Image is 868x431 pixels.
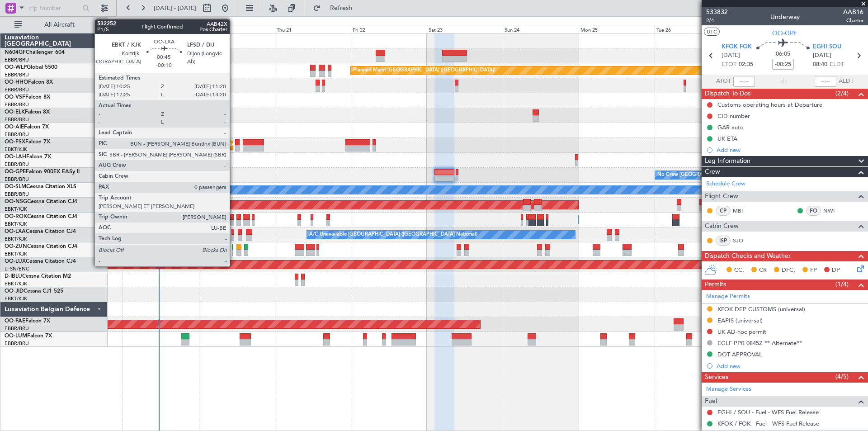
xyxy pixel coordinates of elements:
[5,86,29,93] a: EBBR/BRU
[5,124,49,130] a: OO-AIEFalcon 7X
[5,184,76,189] a: OO-SLMCessna Citation XLS
[503,25,579,33] div: Sun 24
[716,77,731,86] span: ATOT
[705,191,738,202] span: Flight Crew
[5,274,71,279] a: D-IBLUCessna Citation M2
[322,5,360,11] span: Refresh
[722,51,740,60] span: [DATE]
[759,266,767,275] span: CR
[5,169,80,175] a: OO-GPEFalcon 900EX EASy II
[717,146,863,154] div: Add new
[5,259,76,264] a: OO-LUXCessna Citation CJ4
[5,131,29,138] a: EBBR/BRU
[716,206,731,216] div: CP
[5,65,27,70] span: OO-WLP
[5,139,50,145] a: OO-FSXFalcon 7X
[717,112,750,120] div: CID number
[5,340,29,347] a: EBBR/BRU
[705,279,726,290] span: Permits
[706,292,750,301] a: Manage Permits
[5,71,29,78] a: EBBR/BRU
[705,167,720,177] span: Crew
[5,325,29,332] a: EBBR/BRU
[5,109,50,115] a: OO-ELKFalcon 8X
[351,25,427,33] div: Fri 22
[184,155,201,160] div: KVNY
[184,161,201,166] div: -
[5,289,63,294] a: OO-JIDCessna CJ1 525
[706,385,751,394] a: Manage Services
[5,95,25,100] span: OO-VSF
[739,60,753,69] span: 02:35
[716,236,731,246] div: ISP
[782,266,795,275] span: DFC,
[706,180,745,189] a: Schedule Crew
[5,214,27,219] span: OO-ROK
[5,206,27,213] a: EBKT/KJK
[275,25,351,33] div: Thu 21
[705,251,791,261] span: Dispatch Checks and Weather
[5,154,26,160] span: OO-LAH
[123,25,198,33] div: Tue 19
[830,60,844,69] span: ELDT
[309,228,477,242] div: A/C Unavailable [GEOGRAPHIC_DATA] ([GEOGRAPHIC_DATA] National)
[717,328,766,336] div: UK AD-hoc permit
[810,266,817,275] span: FP
[166,155,184,160] div: EBBR
[5,184,26,189] span: OO-SLM
[705,396,717,407] span: Fuel
[5,199,27,204] span: OO-NSG
[832,266,840,275] span: DP
[776,50,790,59] span: 06:05
[835,89,849,98] span: (2/4)
[733,237,753,245] a: SJO
[427,25,503,33] div: Sat 23
[5,116,29,123] a: EBBR/BRU
[5,318,50,324] a: OO-FAEFalcon 7X
[5,244,77,249] a: OO-ZUNCessna Citation CJ4
[733,76,755,87] input: --:--
[5,169,26,175] span: OO-GPE
[5,259,26,264] span: OO-LUX
[843,7,863,17] span: AAB16
[5,333,27,339] span: OO-LUM
[717,420,819,427] a: KFOK / FOK - Fuel - WFS Fuel Release
[5,289,24,294] span: OO-JID
[5,333,52,339] a: OO-LUMFalcon 7X
[5,80,53,85] a: OO-HHOFalcon 8X
[843,17,863,24] span: Charter
[835,372,849,381] span: (4/5)
[717,123,744,131] div: GAR auto
[706,7,728,17] span: 533832
[5,229,76,234] a: OO-LXACessna Citation CJ4
[5,57,29,63] a: EBBR/BRU
[5,214,77,219] a: OO-ROKCessna Citation CJ4
[717,408,819,416] a: EGHI / SOU - Fuel - WFS Fuel Release
[5,124,24,130] span: OO-AIE
[5,251,27,257] a: EBKT/KJK
[309,1,363,15] button: Refresh
[717,362,863,370] div: Add new
[5,295,27,302] a: EBKT/KJK
[705,372,728,383] span: Services
[125,228,293,242] div: A/C Unavailable [GEOGRAPHIC_DATA] ([GEOGRAPHIC_DATA] National)
[579,25,655,33] div: Mon 25
[772,28,797,38] span: OO-GPE
[717,305,805,313] div: KFOK DEP CUSTOMS (universal)
[28,1,80,15] input: Trip Number
[5,146,27,153] a: EBKT/KJK
[166,161,184,166] div: -
[5,318,25,324] span: OO-FAE
[5,191,29,198] a: EBBR/BRU
[813,51,831,60] span: [DATE]
[5,274,22,279] span: D-IBLU
[717,135,737,142] div: UK ETA
[705,89,750,99] span: Dispatch To-Dos
[199,25,275,33] div: Wed 20
[722,60,736,69] span: ETOT
[806,206,821,216] div: FO
[5,50,65,55] a: N604GFChallenger 604
[722,43,752,52] span: KFOK FOK
[717,317,763,324] div: EAPIS (universal)
[717,339,802,347] div: EGLF PPR 0845Z ** Alternate**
